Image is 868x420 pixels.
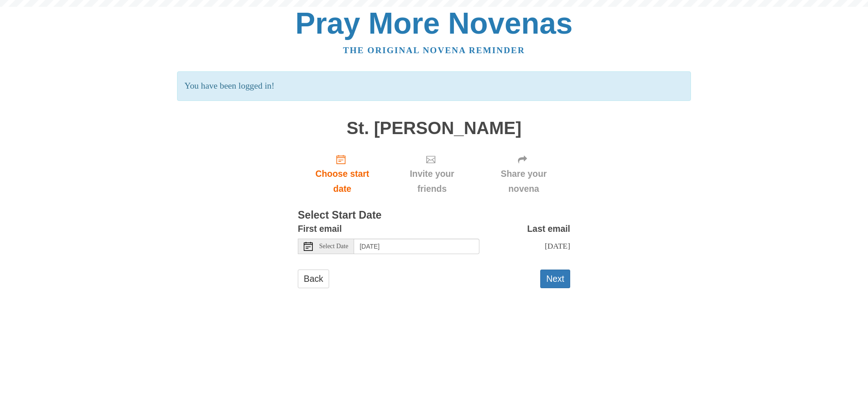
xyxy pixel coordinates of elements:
a: Choose start date [298,147,387,201]
a: The original novena reminder [343,45,525,55]
div: Click "Next" to confirm your start date first. [477,147,570,201]
p: You have been logged in! [177,71,690,101]
h1: St. [PERSON_NAME] [298,119,570,138]
label: First email [298,221,342,236]
a: Pray More Novenas [296,6,573,40]
span: Choose start date [307,166,378,196]
button: Next [540,270,570,288]
span: Share your novena [486,166,561,196]
label: Last email [527,221,570,236]
a: Back [298,270,329,288]
span: Select Date [319,243,348,250]
h3: Select Start Date [298,210,570,221]
div: Click "Next" to confirm your start date first. [387,147,477,201]
span: Invite your friends [396,166,468,196]
span: [DATE] [545,241,570,250]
